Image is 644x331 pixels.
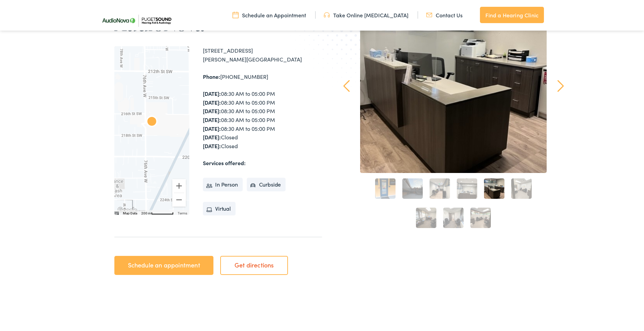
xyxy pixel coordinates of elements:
strong: Services offered: [203,159,246,167]
strong: [DATE]: [203,90,221,97]
a: Open this area in Google Maps (opens a new window) [116,206,139,215]
a: Next [558,80,564,92]
a: 9 [470,208,491,228]
a: 4 [457,178,477,199]
div: 08:30 AM to 05:00 PM 08:30 AM to 05:00 PM 08:30 AM to 05:00 PM 08:30 AM to 05:00 PM 08:30 AM to 0... [203,89,322,150]
img: utility icon [232,11,239,19]
img: utility icon [324,11,330,19]
a: Terms (opens in new tab) [178,211,187,215]
button: Zoom out [172,193,186,207]
strong: [DATE]: [203,133,221,141]
img: utility icon [426,11,432,19]
span: 200 m [141,211,151,215]
button: Keyboard shortcuts [114,211,119,216]
button: Map Data [123,211,137,216]
a: 5 [484,178,504,199]
button: Map Scale: 200 m per 62 pixels [139,210,176,215]
a: Schedule an appointment [114,256,213,275]
li: Virtual [203,202,236,215]
div: AudioNova [144,114,160,130]
strong: [DATE]: [203,125,221,132]
li: In Person [203,178,243,191]
div: [PHONE_NUMBER] [203,72,322,81]
strong: [DATE]: [203,142,221,150]
a: Contact Us [426,11,463,19]
img: Google [116,206,139,215]
a: 3 [430,178,450,199]
a: Schedule an Appointment [232,11,306,19]
a: Prev [343,80,350,92]
a: Find a Hearing Clinic [480,7,544,23]
a: Get directions [220,256,288,275]
li: Curbside [247,178,286,191]
a: 6 [511,178,532,199]
a: Take Online [MEDICAL_DATA] [324,11,408,19]
a: 8 [443,208,464,228]
h1: AudioNova [114,12,322,34]
strong: [DATE]: [203,99,221,106]
div: [STREET_ADDRESS] [PERSON_NAME][GEOGRAPHIC_DATA] [203,46,322,64]
strong: Phone: [203,73,220,80]
strong: [DATE]: [203,116,221,123]
button: Zoom in [172,179,186,193]
a: 1 [375,178,396,199]
a: 2 [402,178,423,199]
strong: [DATE]: [203,107,221,115]
a: 7 [416,208,436,228]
